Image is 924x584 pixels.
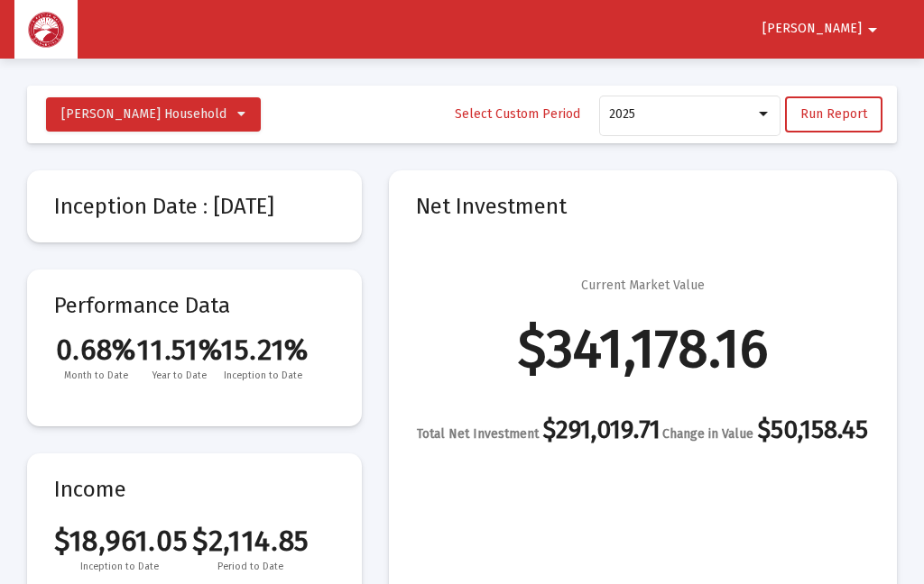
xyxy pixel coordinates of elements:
[28,12,64,48] img: Dashboard
[54,333,137,367] span: 0.68%
[862,12,883,48] mat-icon: arrow_drop_down
[61,106,226,122] span: [PERSON_NAME] Household
[785,96,882,132] button: Run Report
[455,106,580,122] span: Select Custom Period
[46,97,261,132] button: [PERSON_NAME] Household
[221,367,304,385] span: Inception to Date
[54,558,185,576] span: Inception to Date
[185,558,316,576] span: Period to Date
[185,524,316,558] span: $2,114.85
[54,524,185,558] span: $18,961.05
[54,480,335,498] mat-card-title: Income
[518,340,768,358] div: $341,178.16
[662,426,753,442] span: Change in Value
[741,11,905,47] button: [PERSON_NAME]
[762,22,862,37] span: [PERSON_NAME]
[137,333,220,367] span: 11.51%
[417,426,539,442] span: Total Net Investment
[54,367,137,385] span: Month to Date
[416,197,870,215] mat-card-title: Net Investment
[800,106,867,122] span: Run Report
[662,421,868,443] div: $50,158.45
[417,421,661,443] div: $291,019.71
[581,277,705,295] div: Current Market Value
[609,106,635,122] span: 2025
[221,333,304,367] span: 15.21%
[137,367,220,385] span: Year to Date
[54,297,335,385] mat-card-title: Performance Data
[54,197,335,215] mat-card-title: Inception Date : [DATE]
